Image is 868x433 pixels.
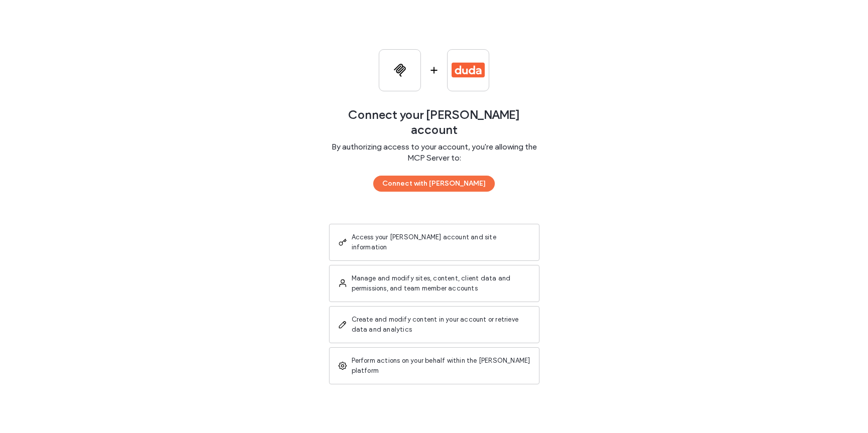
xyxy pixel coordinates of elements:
[373,176,495,192] button: Connect with [PERSON_NAME]
[352,232,531,252] span: Access your [PERSON_NAME] account and site information
[329,141,539,164] span: By authorizing access to your account, you're allowing the MCP Server to:
[352,356,531,376] span: Perform actions on your behalf within the [PERSON_NAME] platform
[329,107,539,137] span: Connect your [PERSON_NAME] account
[352,273,531,294] span: Manage and modify sites, content, client data and permissions, and team member accounts
[352,315,531,335] span: Create and modify content in your account or retrieve data and analytics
